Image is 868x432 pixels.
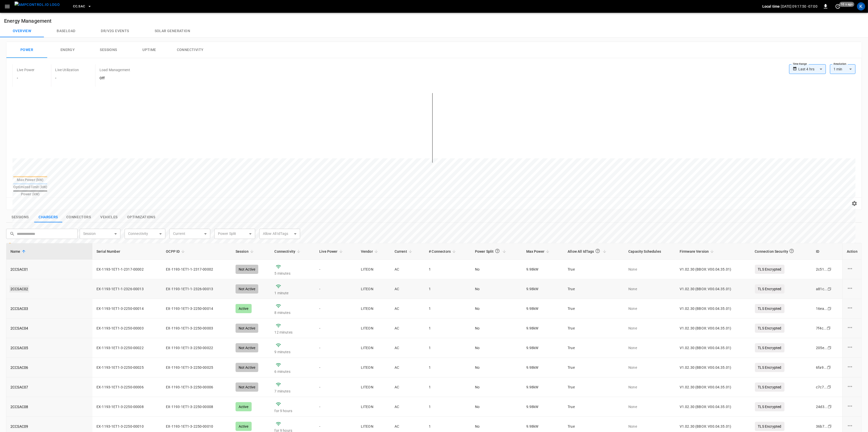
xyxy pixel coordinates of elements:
td: AC [390,338,425,358]
td: - [315,377,357,397]
td: 9.98 kW [522,338,564,358]
a: 2CCSAC03 [10,306,28,311]
span: Allow All IdTags [568,246,608,256]
td: V1.02.30 (BBOX: V00.04.35.01) [676,397,751,417]
p: TLS Encrypted [755,343,785,352]
td: AC [390,358,425,377]
td: AC [390,377,425,397]
a: 2CCSAC09 [10,424,28,429]
td: True [564,358,624,377]
div: 36b7 ... [816,424,828,429]
img: ampcontrol.io logo [15,2,60,8]
p: None [628,345,671,350]
p: [DATE] 09:17:50 -07:00 [781,4,817,9]
label: Resolution [834,62,846,66]
div: copy [826,325,832,331]
div: Last 4 hrs [798,64,826,74]
p: 6 minutes [274,369,311,374]
td: EX-1193-1ET1-3-2250-00022 [162,338,231,358]
button: Baseload [44,25,88,37]
td: AC [390,319,425,338]
td: EX-1193-1ET1-3-2250-00003 [92,319,162,338]
div: Connection Security [755,246,796,256]
td: LITEON [357,358,390,377]
p: for 9 hours [274,408,311,413]
td: True [564,338,624,358]
td: V1.02.30 (BBOX: V00.04.35.01) [676,319,751,338]
td: True [564,319,624,338]
td: - [315,319,357,338]
div: copy [827,424,833,429]
td: - [315,358,357,377]
div: charge point options [847,383,858,391]
div: charge point options [847,305,858,312]
div: copy [827,345,832,351]
button: Connectivity [170,42,211,58]
td: True [564,397,624,417]
a: 2CCSAC06 [10,365,28,370]
div: charge point options [847,265,858,273]
td: No [471,358,522,377]
button: show latest vehicles [95,212,123,223]
td: 1 [425,397,471,417]
p: None [628,326,671,331]
p: 7 minutes [274,389,311,394]
p: TLS Encrypted [755,324,785,333]
span: Max Power [526,248,551,255]
span: Current [395,248,414,255]
td: EX-1193-1ET1-3-2250-00003 [162,319,231,338]
td: EX-1193-1ET1-3-2250-00025 [92,358,162,377]
th: ID [812,243,843,260]
div: 205e ... [816,345,827,350]
button: Sessions [88,42,129,58]
div: c7c7 ... [816,385,827,390]
td: LITEON [357,397,390,417]
button: Power [6,42,47,58]
a: 2CCSAC07 [10,385,28,390]
div: Active [236,422,252,431]
th: Action [842,243,862,260]
td: 1 [425,358,471,377]
td: AC [390,397,425,417]
td: EX-1193-1ET1-3-2250-00008 [162,397,231,417]
td: EX-1193-1ET1-3-2250-00006 [92,377,162,397]
a: 2CCSAC04 [10,326,28,331]
td: EX-1193-1ET1-3-2250-00008 [92,397,162,417]
td: 1 [425,319,471,338]
a: 2CCSAC02 [9,285,29,293]
td: - [315,397,357,417]
div: Not Active [236,363,259,372]
button: Energy [47,42,88,58]
p: 9 minutes [274,349,311,354]
button: show latest charge points [34,212,62,223]
h6: - [55,75,79,81]
a: 2CCSAC08 [10,404,28,409]
div: Not Active [236,343,259,352]
p: None [628,424,671,429]
span: Name [10,248,27,255]
p: TLS Encrypted [755,383,785,392]
button: Dr/V2G events [88,25,142,37]
td: 9.98 kW [522,358,564,377]
div: Not Active [236,324,259,333]
td: True [564,377,624,397]
span: Vendor [361,248,380,255]
div: copy [827,365,832,370]
div: copy [827,384,832,390]
div: charge point options [847,285,858,293]
p: Live Utilization [55,67,79,72]
a: 2CCSAC01 [10,267,28,272]
div: profile-icon [857,2,865,10]
td: 1 [425,338,471,358]
th: Capacity Schedules [624,243,676,260]
td: 9.98 kW [522,397,564,417]
div: charge point options [847,324,858,332]
p: Local time [762,4,780,9]
span: CC.SAC [73,4,85,9]
td: 9.98 kW [522,377,564,397]
p: 12 minutes [274,330,311,335]
button: show latest optimizations [123,212,159,223]
td: 9.98 kW [522,319,564,338]
td: EX-1193-1ET1-3-2250-00022 [92,338,162,358]
button: set refresh interval [834,2,842,10]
